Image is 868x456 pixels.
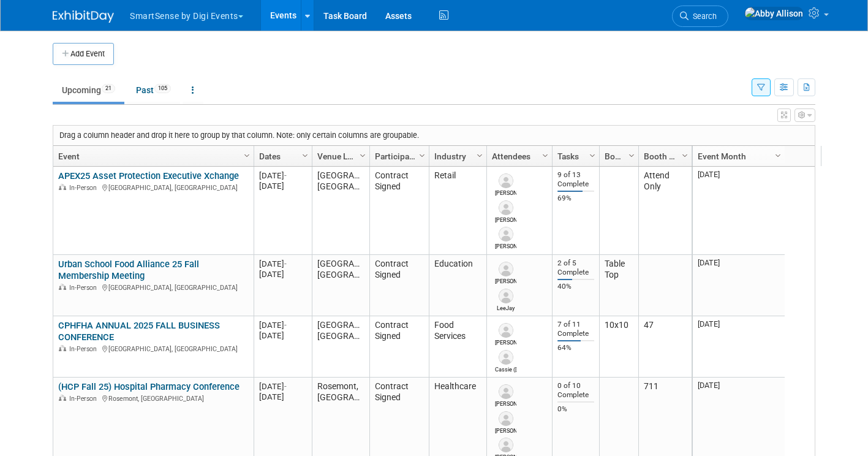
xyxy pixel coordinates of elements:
a: Urban School Food Alliance 25 Fall Membership Meeting [58,259,199,281]
a: CPHFHA ANNUAL 2025 FALL BUSINESS CONFERENCE [58,320,220,343]
td: 10x10 [599,316,638,378]
span: - [284,382,287,391]
img: Amy Berry [499,384,513,399]
div: 69% [557,194,594,203]
div: LeeJay Moreno [495,303,516,313]
div: Jim Lewis [495,338,516,347]
span: 21 [102,84,115,93]
td: 47 [638,316,692,378]
a: Event [58,146,246,167]
div: Fran Tasker [495,188,516,197]
a: Upcoming21 [53,78,124,102]
div: [DATE] [259,181,306,191]
img: In-Person Event [59,395,66,401]
div: [DATE] [259,320,306,330]
div: Hackbart Jeff [495,426,516,435]
div: 7 of 11 Complete [557,320,594,338]
span: Column Settings [587,151,597,161]
td: [GEOGRAPHIC_DATA], [GEOGRAPHIC_DATA] [312,167,369,255]
td: [DATE] [693,167,785,255]
td: Contract Signed [369,316,429,378]
div: Rosemont, [GEOGRAPHIC_DATA] [58,393,248,403]
td: Attend Only [638,167,692,255]
img: Alex Yang [499,200,513,215]
span: In-Person [69,395,100,403]
a: APEX25 Asset Protection Executive Xchange [58,170,239,181]
a: Column Settings [474,146,487,164]
img: In-Person Event [59,184,66,190]
a: Column Settings [625,146,639,164]
td: Table Top [599,255,638,316]
div: 0 of 10 Complete [557,381,594,400]
span: Column Settings [540,151,550,161]
img: Hackbart Jeff [499,411,513,426]
img: Laura Wisdom [499,262,513,276]
div: [DATE] [259,392,306,402]
img: Fran Tasker [499,173,513,188]
a: Dates [259,146,304,167]
div: 9 of 13 Complete [557,170,594,189]
a: Industry [434,146,478,167]
a: Participation [375,146,421,167]
td: [GEOGRAPHIC_DATA], [GEOGRAPHIC_DATA] [312,316,369,378]
span: Column Settings [417,151,427,161]
img: Abby Allison [744,7,804,20]
td: Contract Signed [369,167,429,255]
span: In-Person [69,284,100,292]
span: Column Settings [358,151,368,161]
div: [DATE] [259,259,306,269]
a: Attendees [492,146,544,167]
div: 40% [557,282,594,291]
img: Dana Deignan [499,438,513,452]
a: Event Month [698,146,777,167]
a: Booth Size [605,146,630,167]
span: In-Person [69,184,100,192]
td: Food Services [429,316,486,378]
img: Sara Kaster [499,227,513,241]
a: Search [672,6,728,27]
div: [DATE] [259,381,306,392]
div: Sara Kaster [495,241,516,251]
div: [DATE] [259,330,306,341]
a: Column Settings [241,146,254,164]
div: Alex Yang [495,215,516,224]
span: 105 [154,84,171,93]
span: Search [689,12,717,21]
td: [DATE] [693,255,785,316]
span: - [284,321,287,330]
div: 64% [557,343,594,352]
span: Column Settings [475,151,485,161]
a: Column Settings [416,146,429,164]
div: 2 of 5 Complete [557,259,594,277]
div: [DATE] [259,170,306,181]
div: Laura Wisdom [495,276,516,286]
span: Column Settings [242,151,252,161]
a: Booth Number [644,146,684,167]
div: Amy Berry [495,399,516,408]
img: Jim Lewis [499,323,513,338]
div: 0% [557,405,594,414]
a: Past105 [127,78,180,102]
td: Retail [429,167,486,255]
td: Contract Signed [369,255,429,316]
a: Column Settings [357,146,370,164]
td: [DATE] [693,316,785,378]
div: [GEOGRAPHIC_DATA], [GEOGRAPHIC_DATA] [58,282,248,292]
span: Column Settings [773,151,783,161]
img: In-Person Event [59,345,66,351]
img: In-Person Event [59,284,66,290]
a: Column Settings [772,146,785,164]
span: - [284,171,287,180]
a: Tasks [557,146,591,167]
a: Column Settings [299,146,312,164]
div: Drag a column header and drop it here to group by that column. Note: only certain columns are gro... [53,126,815,145]
span: Column Settings [680,151,690,161]
span: - [284,259,287,268]
button: Add Event [53,43,114,65]
a: Column Settings [586,146,600,164]
td: [GEOGRAPHIC_DATA], [GEOGRAPHIC_DATA] [312,255,369,316]
div: [GEOGRAPHIC_DATA], [GEOGRAPHIC_DATA] [58,343,248,354]
div: Cassie (Cassandra) Murray [495,365,516,374]
img: LeeJay Moreno [499,289,513,303]
a: Column Settings [539,146,553,164]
